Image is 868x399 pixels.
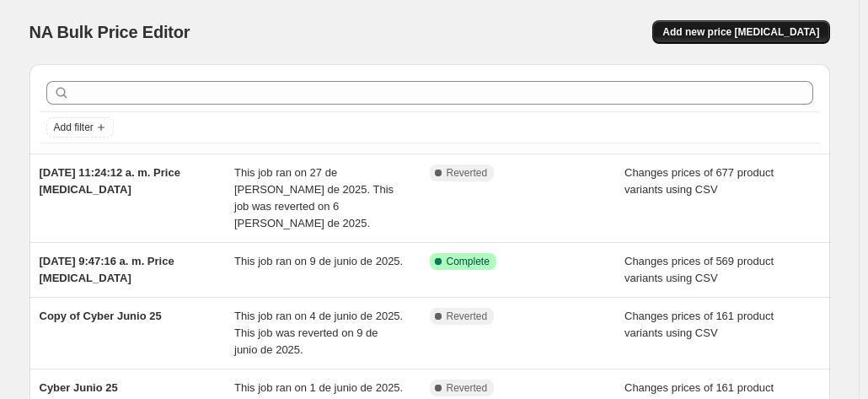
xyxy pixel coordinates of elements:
span: This job ran on 4 de junio de 2025. This job was reverted on 9 de junio de 2025. [234,310,403,356]
span: Cyber Junio 25 [40,381,118,394]
span: NA Bulk Price Editor [29,23,190,41]
span: Complete [447,255,490,268]
span: Changes prices of 569 product variants using CSV [624,255,774,284]
span: Reverted [447,310,488,323]
span: Changes prices of 161 product variants using CSV [624,310,774,339]
button: Add new price [MEDICAL_DATA] [652,20,829,44]
span: Add new price [MEDICAL_DATA] [662,25,819,39]
span: This job ran on 27 de [PERSON_NAME] de 2025. This job was reverted on 6 [PERSON_NAME] de 2025. [234,166,394,229]
span: Reverted [447,166,488,180]
span: Reverted [447,381,488,395]
span: Add filter [54,121,94,134]
span: [DATE] 9:47:16 a. m. Price [MEDICAL_DATA] [40,255,174,284]
span: Changes prices of 677 product variants using CSV [624,166,774,196]
button: Add filter [46,117,114,137]
span: [DATE] 11:24:12 a. m. Price [MEDICAL_DATA] [40,166,180,196]
span: Copy of Cyber Junio 25 [40,310,162,322]
span: This job ran on 9 de junio de 2025. [234,255,403,267]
